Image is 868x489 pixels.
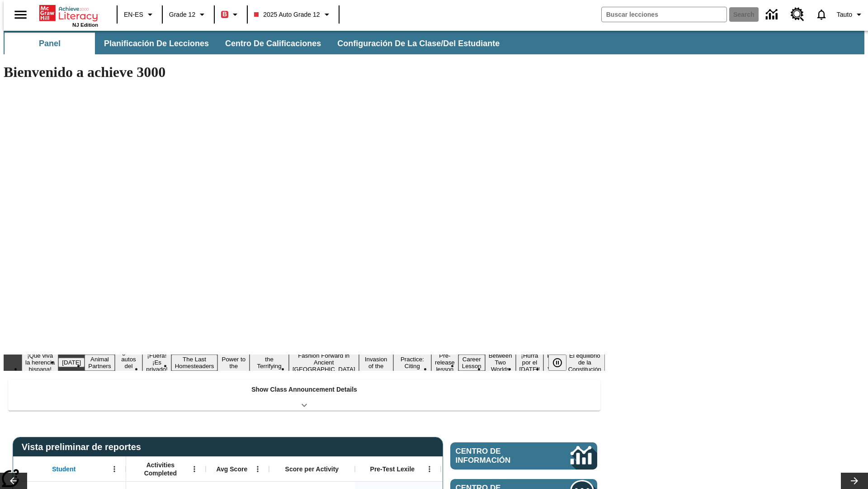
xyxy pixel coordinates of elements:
a: Centro de recursos, Se abrirá en una pestaña nueva. [785,2,810,27]
span: NJ Edition [72,22,98,28]
div: Subbarra de navegación [4,31,864,54]
button: Abrir el menú lateral [7,1,34,28]
span: Tauto [837,10,852,19]
button: Planificación de lecciones [97,33,216,54]
button: Slide 5 ¡Fuera! ¡Es privado! [142,351,171,374]
button: Pausar [548,355,566,371]
span: Score per Activity [285,465,339,473]
span: Activities Completed [131,461,190,477]
div: Pausar [548,355,576,371]
div: Show Class Announcement Details [8,379,600,411]
span: B [222,9,227,20]
button: Abrir menú [251,462,264,476]
button: Configuración de la clase/del estudiante [330,33,507,54]
button: Slide 1 ¡Qué viva la herencia hispana! [22,351,58,374]
button: Perfil/Configuración [833,6,868,23]
button: Slide 11 Mixed Practice: Citing Evidence [393,348,431,378]
a: Notificaciones [810,3,833,26]
button: Boost El color de la clase es rojo. Cambiar el color de la clase. [217,6,244,23]
button: Carrusel de lecciones, seguir [841,473,868,489]
a: Centro de información [760,2,785,27]
button: Abrir menú [108,462,121,476]
button: Centro de calificaciones [218,33,328,54]
button: Slide 4 ¿Los autos del futuro? [115,348,143,378]
a: Centro de información [450,442,597,470]
button: Abrir menú [188,462,201,476]
button: Slide 7 Solar Power to the People [217,348,250,378]
button: Slide 14 Between Two Worlds [485,351,516,374]
button: Slide 17 El equilibrio de la Constitución [565,351,605,374]
input: search field [602,7,726,22]
span: Centro de información [456,447,540,465]
button: Slide 12 Pre-release lesson [431,351,458,374]
div: Subbarra de navegación [4,33,508,54]
button: Slide 10 The Invasion of the Free CD [359,348,393,378]
span: Student [52,465,75,473]
span: Vista preliminar de reportes [22,442,146,452]
span: Pre-Test Lexile [370,465,415,473]
span: Grade 12 [169,10,195,19]
button: Class: 2025 Auto Grade 12, Selecciona una clase [250,6,335,23]
button: Panel [5,33,95,54]
button: Slide 2 Día del Trabajo [58,358,85,367]
p: Show Class Announcement Details [251,385,357,394]
button: Language: EN-ES, Selecciona un idioma [120,6,159,23]
button: Slide 16 Point of View [543,351,564,374]
button: Slide 13 Career Lesson [458,355,485,371]
h1: Bienvenido a achieve 3000 [4,64,605,81]
button: Slide 6 The Last Homesteaders [171,355,218,371]
button: Slide 9 Fashion Forward in Ancient Rome [289,351,359,374]
a: Portada [39,4,98,22]
button: Slide 15 ¡Hurra por el Día de la Constitución! [516,351,544,374]
span: EN-ES [124,10,143,19]
div: Portada [39,3,98,28]
button: Slide 8 Attack of the Terrifying Tomatoes [250,348,289,378]
button: Abrir menú [423,462,436,476]
span: 2025 Auto Grade 12 [254,10,320,19]
span: Avg Score [216,465,247,473]
button: Grado: Grade 12, Elige un grado [165,6,211,23]
button: Slide 3 Animal Partners [85,355,114,371]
